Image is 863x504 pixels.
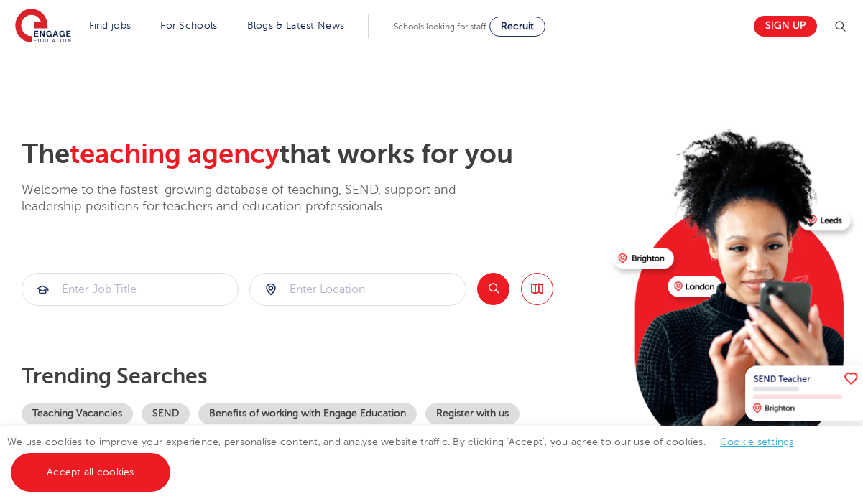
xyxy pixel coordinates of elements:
a: For Schools [160,20,217,31]
input: Submit [250,274,466,305]
a: Blogs & Latest News [247,20,345,31]
div: Submit [249,273,466,306]
div: Submit [22,273,239,306]
span: We use cookies to improve your experience, personalise content, and analyse website traffic. By c... [7,437,808,477]
button: Search [477,273,509,305]
a: Cookie settings [720,437,794,447]
p: Trending searches [22,363,601,389]
a: Accept all cookies [11,453,170,492]
a: Sign up [754,16,817,37]
span: Schools looking for staff [394,22,486,32]
span: teaching agency [70,139,280,169]
a: Find jobs [89,20,131,31]
a: Teaching Vacancies [22,403,133,424]
a: Recruit [489,17,545,37]
input: Submit [22,274,238,305]
img: Engage Education [15,9,71,45]
a: Register with us [425,403,520,424]
p: Welcome to the fastest-growing database of teaching, SEND, support and leadership positions for t... [22,182,496,215]
h2: The that works for you [22,138,601,171]
span: Recruit [501,21,534,32]
a: SEND [142,403,190,424]
a: Benefits of working with Engage Education [198,403,417,424]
